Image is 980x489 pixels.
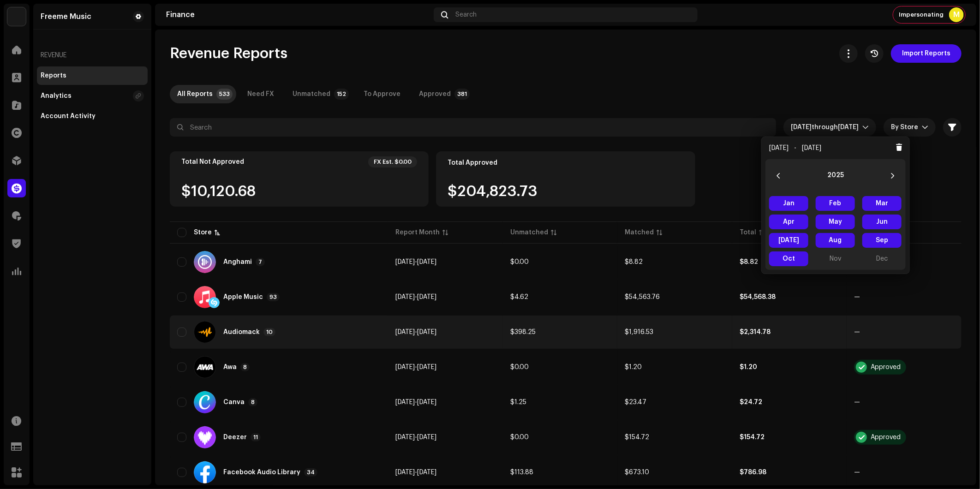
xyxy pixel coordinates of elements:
[740,469,766,476] span: $786.98
[223,259,252,265] div: Anghami
[223,329,260,335] div: Audiomack
[417,469,436,476] span: [DATE]
[740,259,758,265] span: $8.82
[891,44,962,63] button: Import Reports
[812,124,838,131] span: through
[395,399,436,406] span: -
[740,329,771,335] span: $2,314.78
[395,434,436,441] span: -
[417,399,436,406] span: [DATE]
[240,363,250,371] p-badge: 8
[37,44,148,66] re-a-nav-header: Revenue
[769,145,789,151] span: [DATE]
[194,228,212,237] div: Store
[871,434,901,441] div: Approved
[838,124,859,131] span: [DATE]
[448,159,497,167] div: Total Approved
[625,434,649,441] span: $154.72
[802,145,821,151] span: [DATE]
[769,215,808,229] span: Apr
[223,294,263,300] div: Apple Music
[816,215,855,229] span: May
[364,85,400,103] div: To Approve
[740,434,765,441] span: $154.72
[769,167,788,185] button: Previous Year
[625,294,660,300] span: $54,563.76
[884,167,902,185] button: Next Year
[177,85,213,103] div: All Reports
[791,124,812,131] span: [DATE]
[871,364,901,370] div: Approved
[263,328,275,336] p-badge: 10
[816,233,855,248] span: Aug
[248,398,257,406] p-badge: 8
[625,364,642,370] span: $1.20
[510,434,529,441] span: $0.00
[417,259,436,265] span: [DATE]
[216,89,233,100] p-badge: 533
[862,118,869,137] div: dropdown trigger
[41,92,72,100] div: Analytics
[395,228,440,237] div: Report Month
[304,468,317,477] p-badge: 34
[334,89,349,100] p-badge: 152
[455,11,477,18] span: Search
[922,118,928,137] div: dropdown trigger
[417,329,436,335] span: [DATE]
[794,145,796,151] span: -
[37,87,148,105] re-m-nav-item: Analytics
[41,13,91,20] div: Freeme Music
[510,259,529,265] span: $0.00
[625,329,653,335] span: $1,916.53
[395,259,436,265] span: -
[395,329,436,335] span: -
[223,434,247,441] div: Deezer
[816,196,855,211] span: Feb
[223,469,300,476] div: Facebook Audio Library
[417,294,436,300] span: [DATE]
[854,294,954,300] re-a-table-badge: —
[37,107,148,125] re-m-nav-item: Account Activity
[765,159,906,270] div: Choose Date
[854,399,954,406] re-a-table-badge: —
[740,228,756,237] div: Total
[419,85,451,103] div: Approved
[395,329,415,335] span: [DATE]
[247,85,274,103] div: Need FX
[166,11,430,18] div: Finance
[899,11,944,18] span: Impersonating
[395,469,436,476] span: -
[7,7,26,26] img: 7951d5c0-dc3c-4d78-8e51-1b6de87acfd8
[417,364,436,370] span: [DATE]
[510,399,526,406] span: $1.25
[740,399,762,406] span: $24.72
[625,228,654,237] div: Matched
[769,251,808,266] span: Oct
[395,399,415,406] span: [DATE]
[395,294,415,300] span: [DATE]
[625,259,643,265] span: $8.82
[395,294,436,300] span: -
[510,329,536,335] span: $398.25
[181,158,244,166] div: Total Not Approved
[223,364,237,370] div: Awa
[862,196,902,211] span: Mar
[769,196,808,211] span: Jan
[223,399,245,406] div: Canva
[510,228,548,237] div: Unmatched
[510,364,529,370] span: $0.00
[395,434,415,441] span: [DATE]
[902,44,950,63] span: Import Reports
[417,434,436,441] span: [DATE]
[170,44,287,63] span: Revenue Reports
[395,364,436,370] span: -
[854,329,954,335] re-a-table-badge: —
[740,294,776,300] span: $54,568.38
[37,66,148,85] re-m-nav-item: Reports
[625,469,649,476] span: $673.10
